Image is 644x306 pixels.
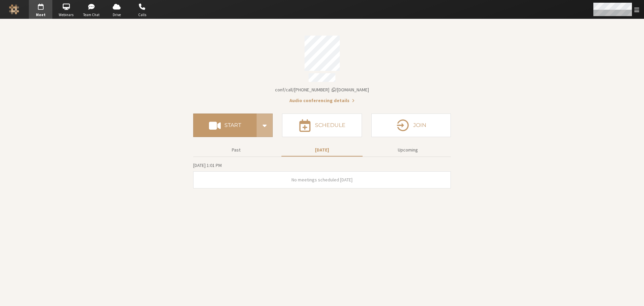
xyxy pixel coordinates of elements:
span: Drive [105,12,128,18]
span: Webinars [54,12,78,18]
span: Calls [130,12,154,18]
button: [DATE] [281,144,363,156]
button: Audio conferencing details [289,97,355,104]
button: Start [193,114,257,137]
span: Meet [29,12,52,18]
section: Account details [193,31,451,104]
h4: Schedule [315,123,345,128]
h4: Start [224,123,241,128]
button: Upcoming [367,144,448,156]
button: Schedule [282,114,362,137]
section: Today's Meetings [193,162,451,188]
img: Iotum [9,4,19,14]
iframe: Chat [627,289,639,301]
button: Join [371,114,451,137]
button: Past [196,144,277,156]
span: No meetings scheduled [DATE] [291,177,353,183]
button: Copy my meeting room linkCopy my meeting room link [275,86,369,93]
span: Team Chat [80,12,103,18]
span: [DATE] 1:01 PM [193,162,222,168]
span: Copy my meeting room link [275,87,369,93]
div: Start conference options [257,114,273,137]
h4: Join [413,123,426,128]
